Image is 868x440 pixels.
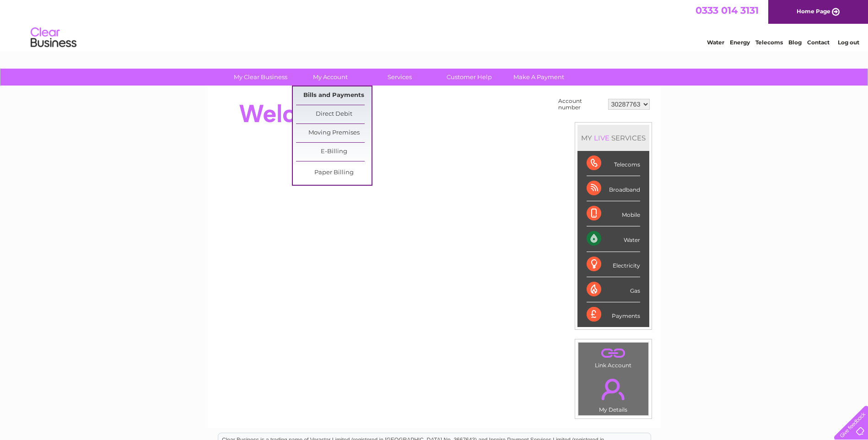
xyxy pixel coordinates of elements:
[30,24,77,52] img: logo.png
[581,373,646,405] a: .
[296,164,372,182] a: Paper Billing
[296,105,372,123] a: Direct Debit
[587,226,640,252] div: Water
[807,39,830,46] a: Contact
[501,69,577,86] a: Make A Payment
[587,277,640,302] div: Gas
[223,69,298,86] a: My Clear Business
[587,151,640,176] div: Telecoms
[788,39,802,46] a: Blog
[587,176,640,201] div: Broadband
[296,86,372,105] a: Bills and Payments
[695,5,759,16] a: 0333 014 3131
[362,69,437,86] a: Services
[578,342,649,371] td: Link Account
[587,201,640,226] div: Mobile
[592,134,611,142] div: LIVE
[218,5,651,44] div: Clear Business is a trading name of Verastar Limited (registered in [GEOGRAPHIC_DATA] No. 3667643...
[587,252,640,277] div: Electricity
[730,39,750,46] a: Energy
[296,143,372,161] a: E-Billing
[556,96,606,113] td: Account number
[838,39,859,46] a: Log out
[755,39,783,46] a: Telecoms
[431,69,507,86] a: Customer Help
[707,39,724,46] a: Water
[578,371,649,416] td: My Details
[292,69,368,86] a: My Account
[296,124,372,142] a: Moving Premises
[577,125,649,151] div: MY SERVICES
[581,345,646,361] a: .
[587,302,640,327] div: Payments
